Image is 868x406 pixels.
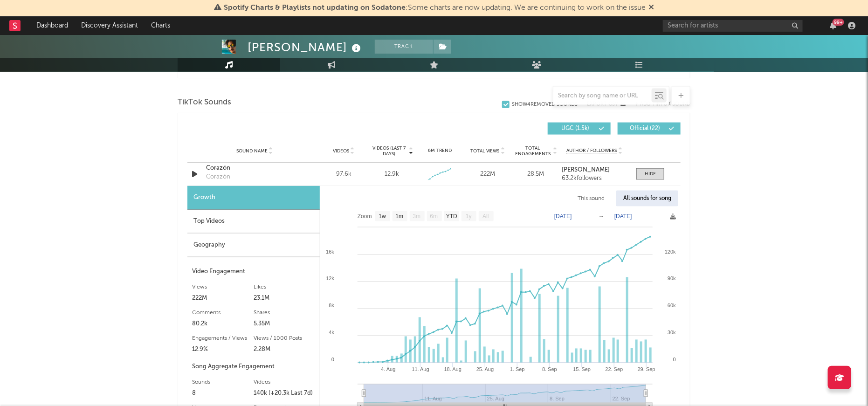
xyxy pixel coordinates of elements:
div: 28.5M [514,170,558,179]
span: Spotify Charts & Playlists not updating on Sodatone [224,4,406,12]
span: Sound Name [236,148,268,154]
text: 8. Sep [542,367,557,372]
div: 2.28M [254,344,315,356]
div: Views / 1000 Posts [254,333,315,344]
a: Discovery Assistant [75,16,145,35]
div: 12.9% [192,344,254,356]
div: Likes [254,282,315,293]
text: All [482,213,489,220]
div: Video Engagement [192,267,315,278]
div: 8 [192,388,254,399]
button: 99+ [830,22,836,29]
a: Charts [145,16,177,35]
text: 1w [379,213,386,220]
text: 3m [413,213,421,220]
div: 23.1M [254,293,315,304]
div: 12.9k [385,170,399,179]
div: This sound [571,191,612,206]
div: Geography [187,234,320,257]
text: 29. Sep [638,367,655,372]
a: Dashboard [30,16,75,35]
span: Videos (last 7 days) [370,145,408,157]
text: YTD [446,213,457,220]
div: Sounds [192,377,254,388]
text: 0 [331,357,334,363]
button: Track [375,40,433,54]
span: Total Engagements [514,145,552,157]
text: 8k [329,303,334,309]
span: Videos [333,148,349,154]
div: [PERSON_NAME] [248,40,363,55]
div: Song Aggregate Engagement [192,362,315,373]
text: 1m [396,213,404,220]
div: Corazón [206,172,230,182]
text: 4k [329,330,334,336]
div: Comments [192,308,254,319]
div: 80.2k [192,319,254,330]
text: 12k [326,276,334,282]
strong: [PERSON_NAME] [562,167,610,173]
text: 6m [430,213,438,220]
button: UGC(1.5k) [548,123,611,135]
span: Total Views [470,148,500,154]
input: Search for artists [663,20,803,32]
text: 11. Aug [412,367,429,372]
div: 99 + [833,19,844,26]
span: Official ( 22 ) [624,126,667,131]
text: Zoom [358,213,372,220]
span: Dismiss [648,4,654,12]
text: 25. Aug [476,367,494,372]
input: Search by song name or URL [553,92,652,100]
span: : Some charts are now updating. We are continuing to work on the issue [224,4,646,12]
text: 30k [668,330,676,336]
text: 22. Sep [606,367,623,372]
text: 60k [668,303,676,309]
div: Growth [187,186,320,210]
text: 1. Sep [510,367,525,372]
text: 0 [673,357,676,363]
div: 63.2k followers [562,175,627,182]
div: Engagements / Views [192,333,254,344]
text: 18. Aug [444,367,462,372]
text: 16k [326,249,334,255]
a: [PERSON_NAME] [562,167,627,173]
div: 222M [466,170,510,179]
button: Official(22) [618,123,681,135]
text: 15. Sep [573,367,591,372]
text: [DATE] [614,213,632,220]
text: → [599,213,604,220]
text: [DATE] [554,213,572,220]
div: 222M [192,293,254,304]
text: 120k [665,249,676,255]
a: Corazón [206,164,303,173]
div: Shares [254,308,315,319]
text: 90k [668,276,676,282]
div: Views [192,282,254,293]
div: 5.35M [254,319,315,330]
div: 6M Trend [418,147,462,154]
div: 140k (+20.3k Last 7d) [254,388,315,399]
div: Top Videos [187,210,320,234]
text: 1y [466,213,472,220]
text: 4. Aug [381,367,395,372]
div: Videos [254,377,315,388]
div: All sounds for song [616,191,678,206]
span: UGC ( 1.5k ) [554,126,597,131]
div: 97.6k [322,170,365,179]
span: Author / Followers [566,148,617,154]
